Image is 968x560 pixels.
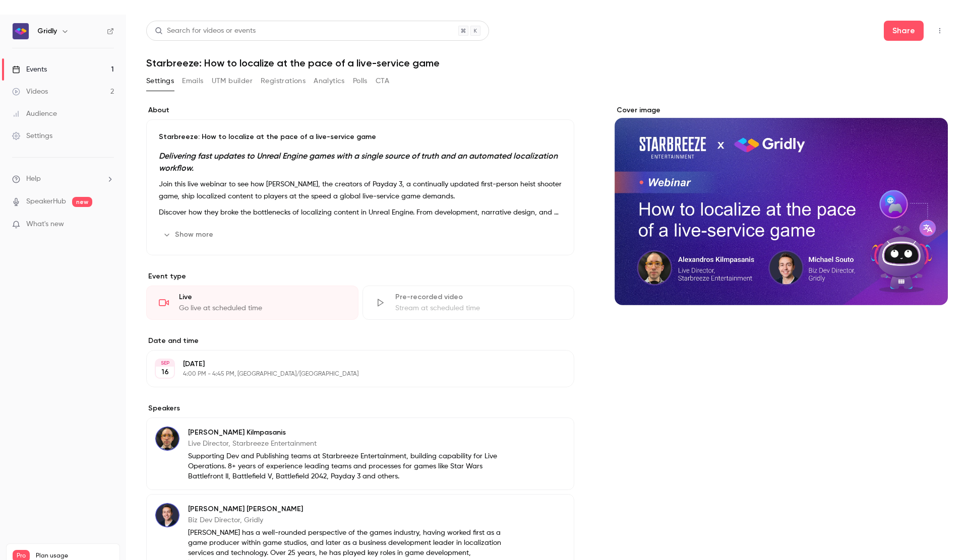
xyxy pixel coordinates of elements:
div: Stream at scheduled time [395,303,562,313]
div: Settings [12,131,52,141]
button: Analytics [314,73,345,89]
div: SEP [156,360,174,367]
span: What's new [26,219,64,230]
img: Michael Souto [155,503,179,527]
span: Plan usage [36,552,113,560]
img: tab_domain_overview_orange.svg [27,58,35,66]
img: logo_orange.svg [16,16,24,24]
p: [DATE] [183,359,521,369]
p: 16 [161,367,169,377]
h1: Starbreeze: How to localize at the pace of a live-service game [146,57,948,69]
p: Biz Dev Director, Gridly [188,515,509,525]
div: LiveGo live at scheduled time [146,286,358,320]
button: Settings [146,73,174,89]
p: Join this live webinar to see how [PERSON_NAME], the creators of Payday 3, a continually updated ... [159,178,562,202]
div: v 4.0.25 [28,16,49,24]
p: [PERSON_NAME] [PERSON_NAME] [188,504,509,514]
button: CTA [376,73,389,89]
p: Event type [146,271,574,282]
div: Events [12,64,47,75]
label: Date and time [146,336,574,346]
div: Search for videos or events [155,26,256,36]
div: Domain Overview [38,59,90,66]
div: Pre-recorded video [395,292,562,302]
img: Gridly [13,23,29,39]
p: 4:00 PM - 4:45 PM, [GEOGRAPHIC_DATA]/[GEOGRAPHIC_DATA] [183,370,521,378]
label: Cover image [615,105,948,115]
p: Live Director, Starbreeze Entertainment [188,439,509,449]
div: Pre-recorded videoStream at scheduled time [362,286,575,320]
div: Videos [12,87,48,97]
button: Registrations [261,73,306,89]
div: Domain: [DOMAIN_NAME] [26,26,111,34]
span: new [72,197,92,207]
p: [PERSON_NAME] Kilmpasanis [188,428,509,438]
p: Supporting Dev and Publishing teams at Starbreeze Entertainment, building capability for Live Ope... [188,451,509,481]
button: Show more [159,227,219,243]
span: Help [26,174,41,184]
div: Keywords by Traffic [111,59,170,66]
button: Emails [182,73,203,89]
em: Delivering fast updates to Unreal Engine games with a single source of truth and an automated loc... [159,151,558,173]
button: Polls [353,73,368,89]
img: website_grey.svg [16,26,24,34]
div: Go live at scheduled time [179,303,346,313]
section: Cover image [615,105,948,305]
div: Audience [12,109,57,119]
label: Speakers [146,403,574,413]
div: Alexandros Kilmpasanis[PERSON_NAME] KilmpasanisLive Director, Starbreeze EntertainmentSupporting ... [146,417,574,490]
label: About [146,105,574,115]
button: UTM builder [212,73,253,89]
p: Discover how they broke the bottlenecks of localizing content in Unreal Engine. From development,... [159,206,562,219]
li: help-dropdown-opener [12,174,114,184]
img: Alexandros Kilmpasanis [155,427,179,451]
div: Live [179,292,346,302]
button: Share [884,21,924,41]
a: SpeakerHub [26,196,66,207]
h6: Gridly [37,26,57,36]
img: tab_keywords_by_traffic_grey.svg [100,58,108,66]
p: Starbreeze: How to localize at the pace of a live-service game [159,132,562,142]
